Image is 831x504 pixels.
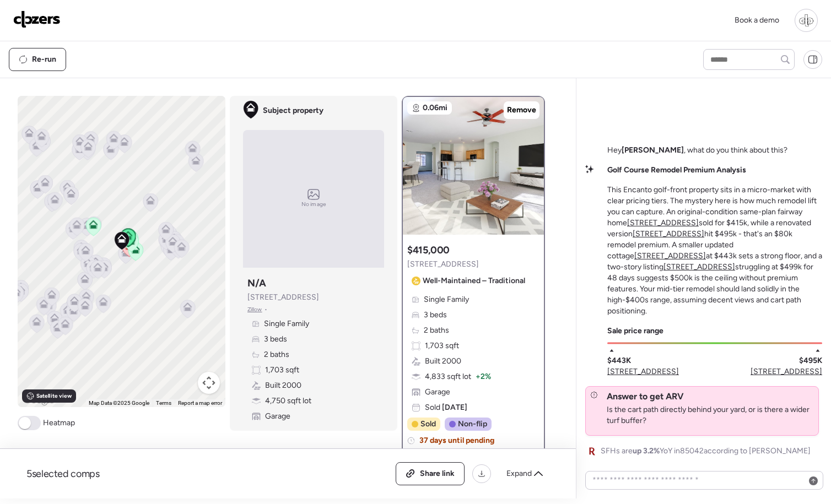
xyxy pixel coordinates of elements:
[407,243,450,257] h3: $415,000
[89,400,149,406] span: Map Data ©2025 Google
[420,419,436,430] span: Sold
[607,355,631,366] span: $443K
[627,218,699,227] a: [STREET_ADDRESS]
[424,294,469,305] span: Single Family
[423,275,525,286] span: Well-Maintained – Traditional
[407,259,479,270] span: [STREET_ADDRESS]
[601,446,811,457] span: SFHs are YoY in 85042 according to [PERSON_NAME]
[263,105,323,116] span: Subject property
[264,349,289,360] span: 2 baths
[425,356,461,367] span: Built 2000
[20,393,57,407] img: Google
[751,366,822,377] span: [STREET_ADDRESS]
[420,468,455,479] span: Share link
[32,54,56,65] span: Re-run
[799,355,822,366] span: $495K
[265,411,290,422] span: Garage
[13,10,61,28] img: Logo
[419,435,494,446] span: 37 days until pending
[265,305,267,314] span: •
[265,395,311,407] span: 4,750 sqft lot
[507,105,536,116] span: Remove
[247,305,262,314] span: Zillow
[265,365,299,376] span: 1,703 sqft
[735,15,779,25] span: Book a demo
[265,380,301,391] span: Built 2000
[506,468,532,479] span: Expand
[622,145,684,155] span: [PERSON_NAME]
[425,387,450,398] span: Garage
[425,402,467,413] span: Sold
[247,292,319,303] span: [STREET_ADDRESS]
[20,393,57,407] a: Open this area in Google Maps (opens a new window)
[607,404,814,426] span: Is the cart path directly behind your yard, or is there a wider turf buffer?
[198,372,220,394] button: Map camera controls
[264,318,309,329] span: Single Family
[26,467,100,480] span: 5 selected comps
[156,400,171,406] a: Terms
[607,145,787,156] span: Hey , what do you think about this?
[633,446,660,456] span: up 3.2%
[43,418,75,429] span: Heatmap
[607,185,822,317] p: This Encanto golf-front property sits in a micro-market with clear pricing tiers. The mystery her...
[440,403,467,412] span: [DATE]
[264,334,287,345] span: 3 beds
[425,340,459,351] span: 1,703 sqft
[247,277,266,290] h3: N/A
[36,392,72,400] span: Satellite view
[607,366,679,377] span: [STREET_ADDRESS]
[458,419,487,430] span: Non-flip
[663,262,735,272] a: [STREET_ADDRESS]
[634,251,706,261] a: [STREET_ADDRESS]
[607,326,663,337] span: Sale price range
[476,371,491,382] span: + 2%
[424,310,447,321] span: 3 beds
[607,165,746,175] strong: Golf Course Remodel Premium Analysis
[424,325,449,336] span: 2 baths
[301,200,326,209] span: No image
[423,102,447,113] span: 0.06mi
[425,371,471,382] span: 4,833 sqft lot
[607,391,684,402] h2: Answer to get ARV
[178,400,222,406] a: Report a map error
[633,229,704,239] a: [STREET_ADDRESS]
